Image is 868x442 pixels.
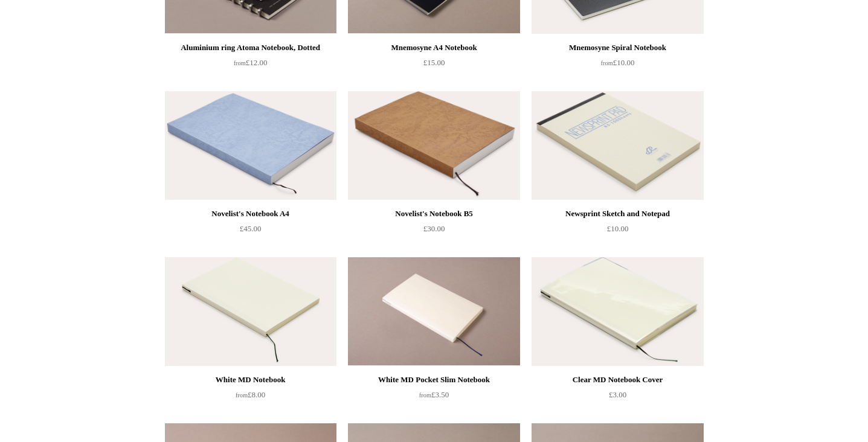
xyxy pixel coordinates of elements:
[348,207,519,256] a: Novelist's Notebook B5 £30.00
[532,207,703,256] a: Newsprint Sketch and Notepad £10.00
[348,373,519,422] a: White MD Pocket Slim Notebook from£3.50
[165,207,336,256] a: Novelist's Notebook A4 £45.00
[165,257,336,366] img: White MD Notebook
[348,40,519,90] a: Mnemosyne A4 Notebook £15.00
[165,40,336,90] a: Aluminium ring Atoma Notebook, Dotted from£12.00
[236,392,248,399] span: from
[168,207,333,221] div: Novelist's Notebook A4
[419,390,449,399] span: £3.50
[535,40,700,55] div: Mnemosyne Spiral Notebook
[601,58,635,67] span: £10.00
[165,91,336,200] img: Novelist's Notebook A4
[165,91,336,200] a: Novelist's Notebook A4 Novelist's Notebook A4
[532,257,703,366] img: Clear MD Notebook Cover
[351,373,516,387] div: White MD Pocket Slim Notebook
[168,40,333,55] div: Aluminium ring Atoma Notebook, Dotted
[532,91,703,200] a: Newsprint Sketch and Notepad Newsprint Sketch and Notepad
[348,91,519,200] a: Novelist's Notebook B5 Novelist's Notebook B5
[234,58,268,67] span: £12.00
[609,390,626,399] span: £3.00
[351,40,516,55] div: Mnemosyne A4 Notebook
[532,373,703,422] a: Clear MD Notebook Cover £3.00
[165,373,336,422] a: White MD Notebook from£8.00
[168,373,333,387] div: White MD Notebook
[535,207,700,221] div: Newsprint Sketch and Notepad
[532,91,703,200] img: Newsprint Sketch and Notepad
[607,224,629,233] span: £10.00
[348,91,519,200] img: Novelist's Notebook B5
[423,224,445,233] span: £30.00
[423,58,445,67] span: £15.00
[532,257,703,366] a: Clear MD Notebook Cover Clear MD Notebook Cover
[236,390,265,399] span: £8.00
[532,40,703,90] a: Mnemosyne Spiral Notebook from£10.00
[419,392,431,399] span: from
[348,257,519,366] img: White MD Pocket Slim Notebook
[165,257,336,366] a: White MD Notebook White MD Notebook
[240,224,262,233] span: £45.00
[348,257,519,366] a: White MD Pocket Slim Notebook White MD Pocket Slim Notebook
[351,207,516,221] div: Novelist's Notebook B5
[234,60,246,66] span: from
[601,60,613,66] span: from
[535,373,700,387] div: Clear MD Notebook Cover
